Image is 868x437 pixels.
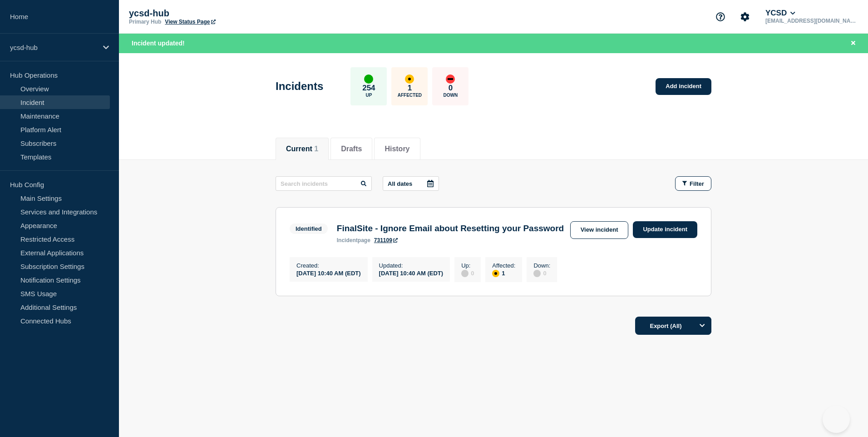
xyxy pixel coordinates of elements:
[764,9,797,18] button: YCSD
[461,262,474,269] p: Up :
[492,269,515,277] div: 1
[337,237,370,243] p: page
[379,269,444,277] div: [DATE] 10:40 AM (EDT)
[405,74,414,84] div: affected
[492,270,499,277] div: affected
[444,93,458,98] p: Down
[449,84,453,93] p: 0
[446,74,455,84] div: down
[635,317,711,335] button: Export (All)
[398,93,422,98] p: Affected
[764,18,858,24] p: [EMAIL_ADDRESS][DOMAIN_NAME]
[276,176,372,191] input: Search incidents
[10,44,97,51] p: ycsd-hub
[388,180,412,187] p: All dates
[165,19,215,25] a: View Status Page
[461,270,469,277] div: disabled
[693,317,711,335] button: Options
[276,80,323,93] h1: Incidents
[533,270,541,277] div: disabled
[341,145,362,153] button: Drafts
[365,93,372,98] p: Up
[533,269,550,277] div: 0
[385,145,409,153] button: History
[633,221,697,238] a: Update incident
[314,145,318,153] span: 1
[379,262,444,269] p: Updated :
[290,223,328,234] span: Identified
[383,176,439,191] button: All dates
[337,237,358,243] span: incident
[286,145,318,153] button: Current 1
[129,19,161,25] p: Primary Hub
[823,406,850,433] iframe: Help Scout Beacon - Open
[364,74,373,84] div: up
[362,84,375,93] p: 254
[492,262,515,269] p: Affected :
[570,221,629,239] a: View incident
[296,262,361,269] p: Created :
[461,269,474,277] div: 0
[374,237,398,243] a: 731109
[690,180,704,187] span: Filter
[533,262,550,269] p: Down :
[848,38,859,49] button: Close banner
[296,269,361,277] div: [DATE] 10:40 AM (EDT)
[735,7,755,26] button: Account settings
[408,84,412,93] p: 1
[675,176,711,191] button: Filter
[132,40,185,47] span: Incident updated!
[129,8,311,19] p: ycsd-hub
[711,7,730,26] button: Support
[656,78,711,95] a: Add incident
[337,223,564,233] h3: FinalSite - Ignore Email about Resetting your Password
